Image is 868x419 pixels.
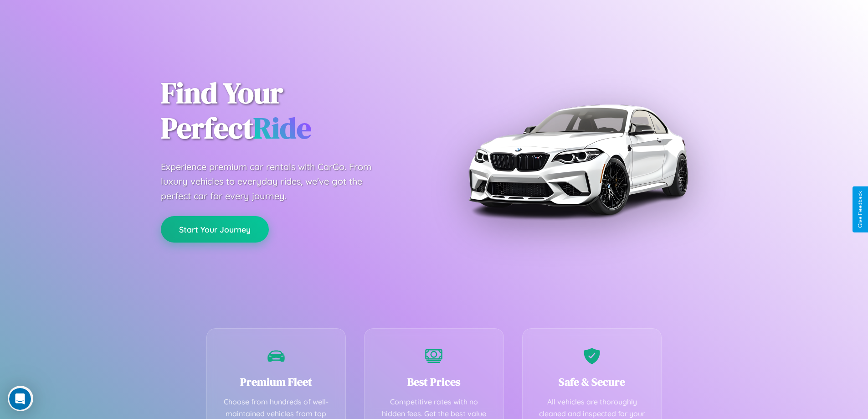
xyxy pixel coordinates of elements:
iframe: Intercom live chat discovery launcher [8,386,33,411]
h3: Best Prices [378,374,490,389]
div: Give Feedback [857,191,863,228]
h1: Find Your Perfect [161,76,421,146]
iframe: Intercom live chat [9,388,31,410]
h3: Safe & Secure [536,374,648,389]
p: Experience premium car rentals with CarGo. From luxury vehicles to everyday rides, we've got the ... [161,160,389,203]
span: Ride [253,108,311,148]
button: Start Your Journey [161,216,269,243]
h3: Premium Fleet [221,374,332,389]
img: Premium BMW car rental vehicle [464,46,692,274]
